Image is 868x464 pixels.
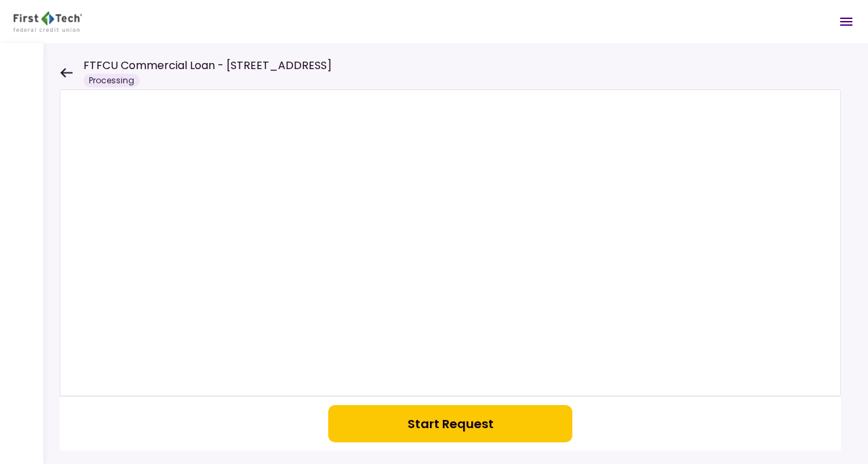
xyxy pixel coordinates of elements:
[830,5,863,38] button: Open menu
[14,12,82,32] img: Partner icon
[83,58,332,74] h1: FTFCU Commercial Loan - [STREET_ADDRESS]
[60,89,841,396] iframe: Welcome
[328,405,572,442] button: Start Request
[83,74,140,87] div: Processing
